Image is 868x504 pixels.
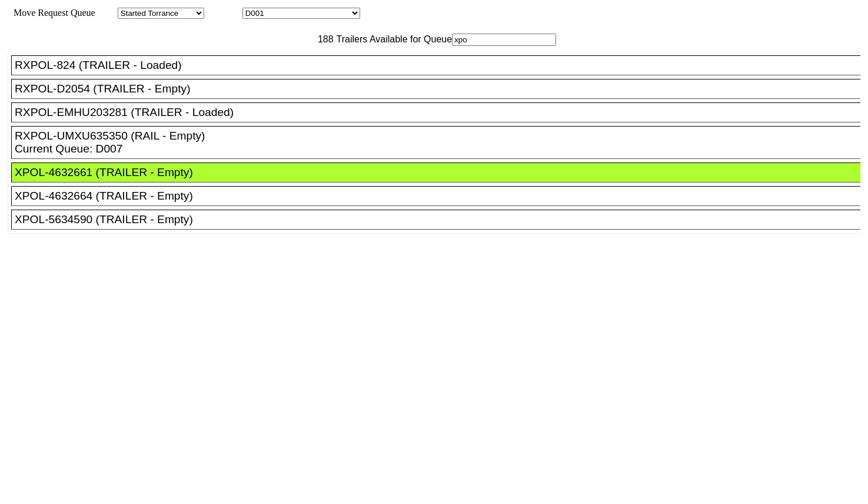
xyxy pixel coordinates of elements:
div: RXPOL-EMHU203281 (TRAILER - Loaded) [15,106,867,119]
span: Move Request Queue [8,8,95,18]
div: XPOL-4632664 (TRAILER - Empty) [15,190,867,203]
div: RXPOL-824 (TRAILER - Loaded) [15,59,867,72]
div: XPOL-5634590 (TRAILER - Empty) [15,213,867,226]
span: 188 [312,34,334,44]
input: Filter Available Trailers [452,34,556,46]
span: Trailers Available for Queue [334,34,453,44]
span: Area [97,8,115,18]
span: Location [207,8,240,18]
div: RXPOL-UMXU635350 (RAIL - Empty) [15,130,867,142]
div: RXPOL-D2054 (TRAILER - Empty) [15,82,867,95]
div: XPOL-4632661 (TRAILER - Empty) [15,166,867,179]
